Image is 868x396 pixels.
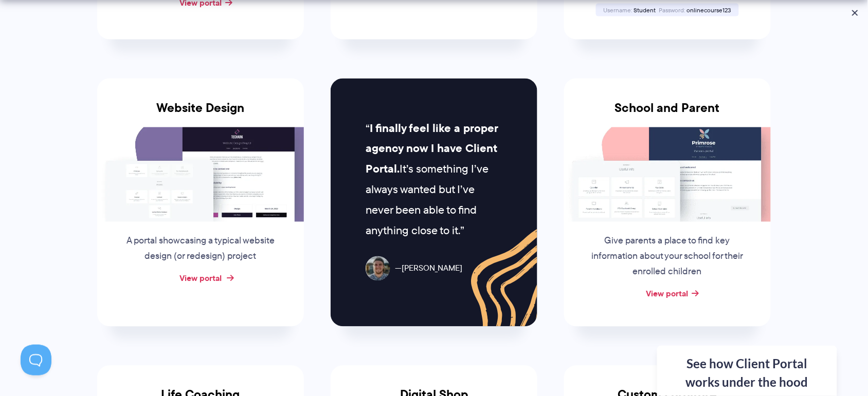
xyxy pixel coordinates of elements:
span: Password [659,6,685,14]
p: Give parents a place to find key information about your school for their enrolled children [589,234,746,280]
a: View portal [646,288,689,300]
iframe: Toggle Customer Support [21,345,51,375]
p: It’s something I’ve always wanted but I’ve never been able to find anything close to it. [366,119,502,241]
span: Student [634,6,656,14]
h3: School and Parent [564,101,771,127]
span: onlinecourse123 [687,6,731,14]
span: [PERSON_NAME] [395,261,462,276]
strong: I finally feel like a proper agency now I have Client Portal. [366,120,498,178]
p: A portal showcasing a typical website design (or redesign) project [122,234,279,265]
h3: Website Design [97,101,304,127]
span: Username [604,6,632,14]
a: View portal [179,272,222,285]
